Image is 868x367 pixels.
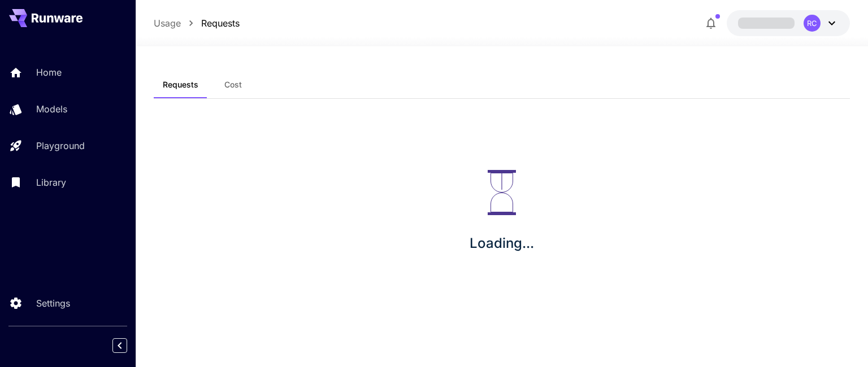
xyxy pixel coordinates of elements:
[154,16,240,30] nav: breadcrumb
[36,176,66,189] p: Library
[36,102,67,116] p: Models
[804,15,821,32] div: RC
[121,335,136,356] div: Collapse sidebar
[201,16,240,30] a: Requests
[36,296,70,310] p: Settings
[154,16,181,30] a: Usage
[112,338,127,353] button: Collapse sidebar
[36,139,85,152] p: Playground
[36,65,62,79] p: Home
[727,10,850,36] button: RC
[470,233,534,254] p: Loading...
[224,80,242,90] span: Cost
[163,80,198,90] span: Requests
